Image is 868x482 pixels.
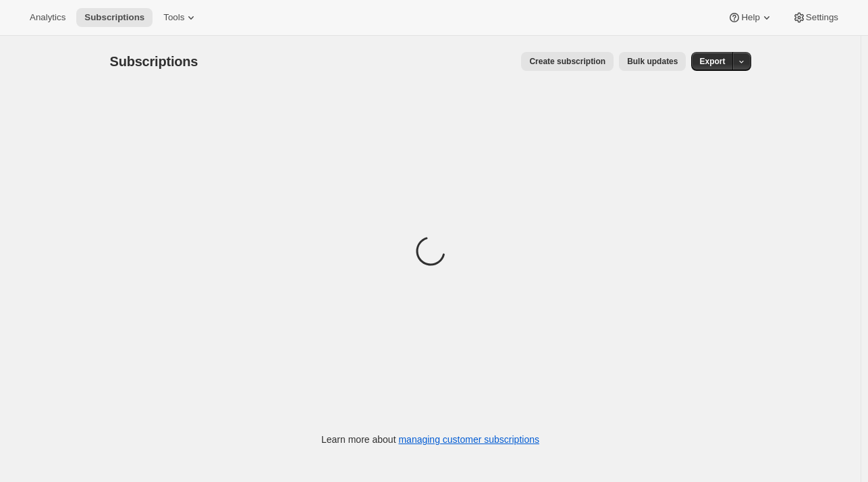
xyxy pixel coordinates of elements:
button: Export [691,52,733,71]
span: Help [741,12,759,23]
button: Bulk updates [619,52,686,71]
span: Export [699,56,725,67]
span: Subscriptions [110,54,198,69]
span: Tools [163,12,184,23]
p: Learn more about [321,433,539,446]
button: Tools [155,8,206,27]
button: Settings [784,8,846,27]
span: Create subscription [529,56,605,67]
span: Bulk updates [627,56,678,67]
button: Analytics [22,8,74,27]
button: Create subscription [521,52,614,71]
span: Settings [806,12,838,23]
button: Subscriptions [76,8,153,27]
span: Subscriptions [84,12,144,23]
a: managing customer subscriptions [398,434,539,445]
button: Help [720,8,781,27]
span: Analytics [30,12,65,23]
